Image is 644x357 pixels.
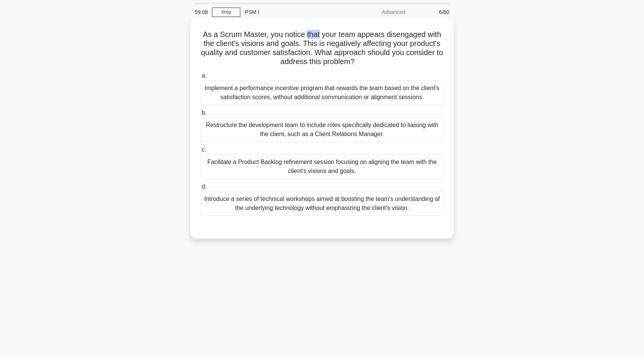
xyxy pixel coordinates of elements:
[200,191,444,216] div: Introduce a series of technical workshops aimed at boosting the team's understanding of the under...
[344,5,410,20] div: Advanced
[212,8,240,17] a: Stop
[200,80,444,105] div: Implement a performance incentive program that rewards the team based on the client's satisfactio...
[201,146,206,153] span: c.
[201,183,206,190] span: d.
[190,5,212,20] div: 59:08
[199,30,445,67] h5: As a Scrum Master, you notice that your team appears disengaged with the client's visions and goa...
[200,154,444,179] div: Facilitate a Product Backlog refinement session focusing on aligning the team with the client's v...
[201,109,206,116] span: b.
[200,117,444,142] div: Restructure the development team to include roles specifically dedicated to liaising with the cli...
[201,72,206,79] span: a.
[240,5,344,20] div: PSM I
[410,5,454,20] div: 6/60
